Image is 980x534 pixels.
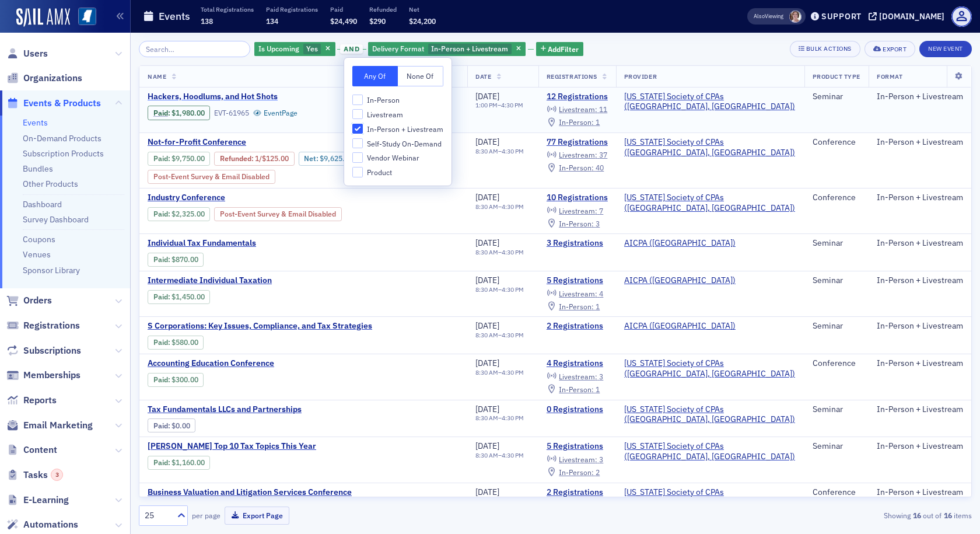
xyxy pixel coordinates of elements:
div: Showing out of items [702,510,972,521]
a: Paid [153,255,168,264]
span: $9,625.00 [320,154,353,163]
a: Paid [153,292,168,301]
span: Industry Conference [148,193,344,203]
time: 4:30 PM [502,248,524,256]
a: Paid [153,338,168,347]
div: – [475,414,524,422]
button: Export Page [225,507,289,525]
a: [US_STATE] Society of CPAs ([GEOGRAPHIC_DATA], [GEOGRAPHIC_DATA]) [624,441,796,462]
button: Any Of [352,66,398,86]
a: Other Products [23,179,78,189]
span: Memberships [23,369,80,382]
a: AICPA ([GEOGRAPHIC_DATA]) [624,275,736,286]
a: Paid [153,109,168,117]
span: Organizations [23,72,82,85]
input: In-Person [352,95,363,105]
p: Paid Registrations [266,5,318,13]
a: 77 Registrations [547,137,608,148]
div: Post-Event Survey [214,207,342,221]
div: In-Person + Livestream [877,92,963,102]
span: $300.00 [171,375,198,384]
span: $1,450.00 [171,292,205,301]
div: In-Person + Livestream [877,404,963,415]
a: Livestream: 4 [547,289,603,298]
span: $24,200 [409,16,436,26]
div: Seminar [813,404,860,415]
a: Livestream: 11 [547,105,607,114]
a: Not-for-Profit Conference [148,137,459,148]
a: 12 Registrations [547,92,608,102]
a: [US_STATE] Society of CPAs ([GEOGRAPHIC_DATA], [GEOGRAPHIC_DATA]) [624,92,796,112]
img: SailAMX [16,8,70,27]
span: [DATE] [475,320,499,331]
span: Not-for-Profit Conference [148,137,344,148]
a: Paid [153,375,168,384]
p: Refunded [369,5,397,13]
strong: 16 [911,510,923,521]
label: Product [352,167,443,177]
span: 134 [266,16,278,26]
a: 0 Registrations [547,404,608,415]
div: – [475,286,524,294]
a: Sponsor Library [23,265,80,275]
a: Automations [6,518,78,531]
span: Mississippi Society of CPAs (Ridgeland, MS) [624,92,796,112]
input: In-Person + Livestream [352,124,363,134]
div: Export [883,46,907,53]
a: In-Person: 1 [547,302,600,311]
a: In-Person: 2 [547,467,600,477]
div: Yes [254,42,335,57]
a: 2 Registrations [547,321,608,331]
div: Conference [813,358,860,369]
span: Mississippi Society of CPAs (Ridgeland, MS) [624,404,796,425]
a: In-Person: 1 [547,385,600,394]
span: [DATE] [475,487,499,497]
div: Paid: 1 - $0 [148,418,195,432]
button: AddFilter [536,42,584,57]
a: Individual Tax Fundamentals [148,238,344,249]
div: In-Person + Livestream [368,42,526,57]
img: SailAMX [78,8,96,26]
a: Accounting Education Conference [148,358,344,369]
span: Content [23,444,57,456]
a: Paid [153,421,168,430]
a: [US_STATE] Society of CPAs ([GEOGRAPHIC_DATA], [GEOGRAPHIC_DATA]) [624,404,796,425]
span: 11 [599,104,607,114]
div: Refunded: 82 - $975000 [214,152,294,166]
a: Bundles [23,163,53,174]
input: Livestream [352,109,363,120]
a: New Event [919,43,972,53]
span: $1,160.00 [171,458,205,467]
a: Business Valuation and Litigation Services Conference [148,487,352,498]
span: E-Learning [23,494,69,507]
span: Tax Fundamentals LLCs and Partnerships [148,404,344,415]
span: Registrations [23,319,80,332]
a: Paid [153,154,168,163]
span: AICPA (Durham) [624,238,736,249]
span: : [220,154,255,163]
span: Email Marketing [23,419,93,432]
div: In-Person + Livestream [877,441,963,452]
a: Registrations [6,319,80,332]
time: 4:30 PM [502,147,524,155]
a: Events [23,117,48,128]
a: Subscriptions [6,344,81,357]
a: 4 Registrations [547,358,608,369]
span: $580.00 [171,338,198,347]
div: Net: $962500 [299,152,359,166]
div: Conference [813,487,860,498]
div: 3 [51,469,63,481]
button: [DOMAIN_NAME] [869,12,949,20]
span: AICPA (Durham) [624,321,736,331]
span: Livestream : [559,206,597,215]
div: – [475,203,524,211]
span: Provider [624,72,657,81]
span: Tasks [23,469,63,481]
span: In-Person : [559,219,594,228]
span: AICPA (Durham) [624,275,736,286]
div: EVT-61965 [214,109,249,117]
a: Refunded [220,154,251,163]
a: Users [6,47,48,60]
a: Livestream: 7 [547,206,603,215]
